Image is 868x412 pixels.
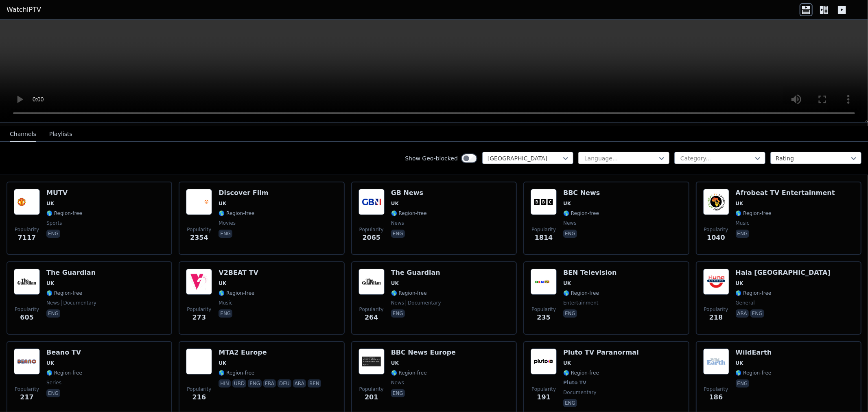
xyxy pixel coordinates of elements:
span: 1040 [707,233,725,243]
span: 2065 [363,233,381,243]
span: 273 [192,313,206,322]
span: 🌎 Region-free [46,370,82,376]
img: Beano TV [14,348,40,375]
span: documentary [61,300,96,306]
h6: BEN Television [563,269,617,277]
p: eng [391,309,405,318]
span: UK [391,280,399,287]
label: Show Geo-blocked [405,154,458,162]
img: GB News [359,189,385,215]
p: urd [232,379,246,388]
span: UK [46,200,54,207]
span: Popularity [15,306,39,313]
h6: Discover Film [219,189,268,197]
span: entertainment [563,300,599,306]
span: movies [219,220,236,226]
span: UK [219,200,226,207]
span: UK [391,360,399,366]
p: eng [736,230,750,238]
h6: MUTV [46,189,82,197]
img: MUTV [14,189,40,215]
button: Channels [10,127,36,142]
span: Popularity [187,226,211,233]
span: UK [46,280,54,287]
span: 🌎 Region-free [46,210,82,217]
span: 🌎 Region-free [736,370,772,376]
span: music [736,220,750,226]
span: 201 [365,392,378,402]
span: 216 [192,392,206,402]
img: WildEarth [703,348,729,375]
span: 🌎 Region-free [219,370,254,376]
span: news [46,300,59,306]
p: ara [293,379,306,388]
span: 186 [709,392,723,402]
span: UK [219,360,226,366]
span: Popularity [187,306,211,313]
h6: V2BEAT TV [219,269,258,277]
p: eng [750,309,764,318]
span: Popularity [187,386,211,392]
span: 235 [537,313,550,322]
img: Afrobeat TV Entertainment [703,189,729,215]
p: eng [391,230,405,238]
span: 🌎 Region-free [219,210,254,217]
span: 217 [20,392,33,402]
span: UK [736,360,743,366]
h6: BBC News Europe [391,348,456,357]
span: Popularity [704,386,728,392]
span: Popularity [359,306,384,313]
p: eng [46,230,60,238]
p: eng [563,399,577,407]
p: ben [308,379,321,388]
span: 🌎 Region-free [563,210,599,217]
span: 🌎 Region-free [219,290,254,296]
span: Popularity [15,386,39,392]
h6: GB News [391,189,427,197]
span: 🌎 Region-free [563,290,599,296]
span: Pluto TV [563,379,586,386]
span: 🌎 Region-free [391,210,427,217]
span: UK [563,360,571,366]
span: Popularity [15,226,39,233]
span: UK [563,200,571,207]
span: news [391,379,404,386]
span: 🌎 Region-free [391,290,427,296]
span: Popularity [359,386,384,392]
span: UK [391,200,399,207]
span: sports [46,220,62,226]
img: Hala London [703,269,729,295]
h6: Pluto TV Paranormal [563,348,639,357]
p: ara [736,309,749,318]
img: V2BEAT TV [186,269,212,295]
span: 🌎 Region-free [563,370,599,376]
span: UK [563,280,571,287]
span: music [219,300,232,306]
button: Playlists [49,127,72,142]
h6: Afrobeat TV Entertainment [736,189,835,197]
p: fra [263,379,276,388]
span: Popularity [531,226,556,233]
span: 218 [709,313,723,322]
span: Popularity [531,306,556,313]
span: news [391,300,404,306]
span: Popularity [704,306,728,313]
p: eng [736,379,750,388]
img: Discover Film [186,189,212,215]
img: The Guardian [359,269,385,295]
img: MTA2 Europe [186,348,212,375]
p: eng [46,389,60,397]
span: 🌎 Region-free [46,290,82,296]
p: eng [248,379,262,388]
p: eng [563,230,577,238]
h6: MTA2 Europe [219,348,322,357]
h6: Beano TV [46,348,82,357]
h6: BBC News [563,189,600,197]
span: series [46,379,61,386]
img: The Guardian [14,269,40,295]
h6: WildEarth [736,348,772,357]
span: 🌎 Region-free [736,290,772,296]
span: news [391,220,404,226]
img: BEN Television [531,269,557,295]
p: eng [219,309,232,318]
